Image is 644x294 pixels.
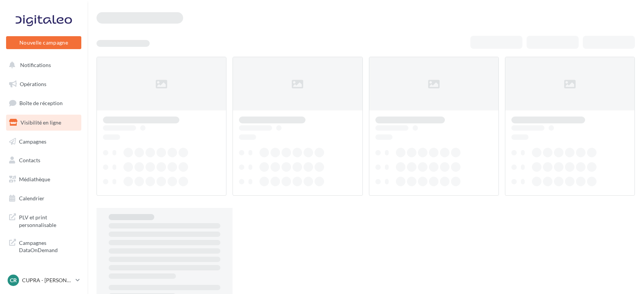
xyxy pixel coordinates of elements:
[10,276,17,284] span: CR
[6,273,81,288] a: CR CUPRA - [PERSON_NAME]
[22,276,73,284] p: CUPRA - [PERSON_NAME]
[5,134,83,150] a: Campagnes
[19,100,63,106] span: Boîte de réception
[19,157,40,163] span: Contacts
[6,36,81,49] button: Nouvelle campagne
[5,171,83,187] a: Médiathèque
[5,95,83,111] a: Boîte de réception
[5,209,83,232] a: PLV et print personnalisable
[19,238,78,254] span: Campagnes DataOnDemand
[5,235,83,257] a: Campagnes DataOnDemand
[21,119,61,126] span: Visibilité en ligne
[20,81,46,87] span: Opérations
[5,190,83,206] a: Calendrier
[20,62,51,68] span: Notifications
[5,57,80,73] button: Notifications
[5,152,83,168] a: Contacts
[19,195,44,201] span: Calendrier
[19,138,46,144] span: Campagnes
[5,115,83,131] a: Visibilité en ligne
[5,76,83,92] a: Opérations
[19,176,50,182] span: Médiathèque
[19,212,78,228] span: PLV et print personnalisable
